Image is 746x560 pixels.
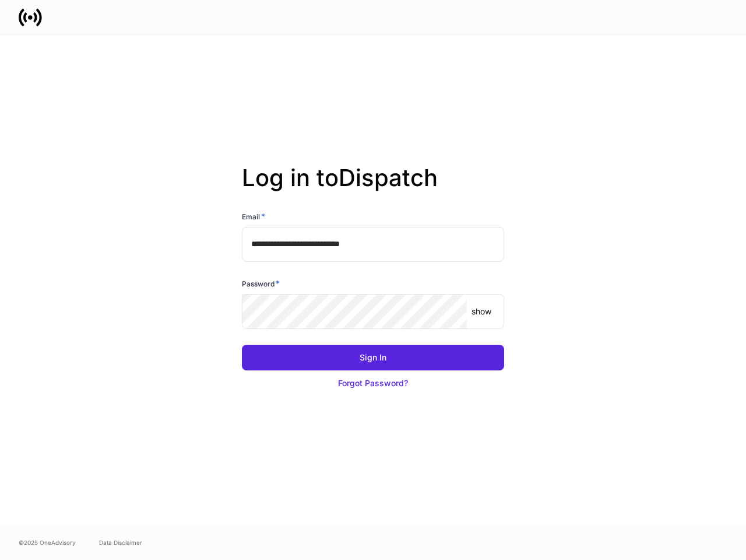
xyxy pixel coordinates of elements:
span: © 2025 OneAdvisory [19,538,76,547]
a: Data Disclaimer [99,538,142,547]
h6: Email [242,211,265,222]
div: Forgot Password? [338,377,408,389]
h2: Log in to Dispatch [242,164,504,211]
button: Sign In [242,345,504,370]
div: Sign In [360,352,386,363]
button: Forgot Password? [242,370,504,396]
p: show [471,306,491,317]
h6: Password [242,278,280,289]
